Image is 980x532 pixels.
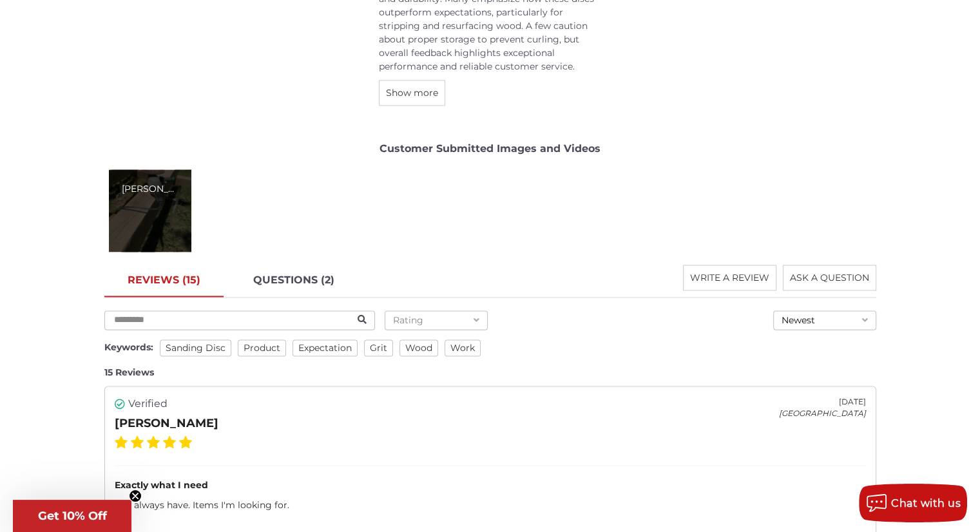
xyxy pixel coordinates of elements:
label: 5 Stars [179,435,192,448]
span: work [445,339,481,356]
button: ASK A QUESTION [783,265,876,290]
label: 2 Stars [131,435,144,448]
button: WRITE A REVIEW [683,265,776,290]
span: wood [399,339,438,356]
span: grit [364,339,393,356]
span: You always have. [115,499,193,511]
div: Customer Submitted Images and Videos [104,141,876,157]
span: Show more [386,87,438,99]
div: [DATE] [779,396,866,408]
span: Items I'm looking for. [193,499,289,511]
a: QUESTIONS (2) [230,265,358,297]
a: REVIEWS (15) [104,265,224,297]
span: product [238,339,286,356]
i: Verified user [115,399,125,409]
span: sanding disc [160,339,231,356]
div: Exactly what I need [115,479,866,492]
span: Verified [128,396,168,412]
div: Get 10% OffClose teaser [13,500,131,532]
span: expectation [293,339,358,356]
label: 4 Stars [163,435,176,448]
span: Newest [782,314,815,326]
span: Get 10% Off [38,509,107,523]
span: WRITE A REVIEW [690,272,769,283]
div: [PERSON_NAME] [115,415,218,432]
label: 1 Star [115,435,128,448]
button: Rating [385,310,488,330]
button: Chat with us [859,484,967,522]
span: Chat with us [891,497,961,509]
div: 15 Reviews [104,366,876,379]
button: Newest [773,310,876,330]
div: [PERSON_NAME] [122,182,178,196]
button: Close teaser [129,489,142,502]
button: Show more [379,80,445,106]
span: ASK A QUESTION [790,272,869,283]
div: [GEOGRAPHIC_DATA] [779,408,866,419]
label: 3 Stars [147,435,160,448]
span: Keywords: [104,341,153,353]
span: Rating [393,314,423,326]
